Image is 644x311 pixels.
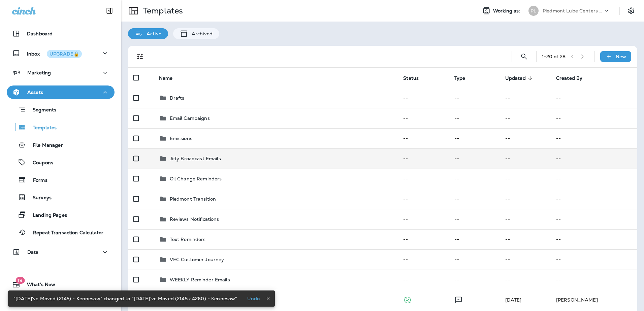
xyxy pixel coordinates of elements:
[556,75,582,81] span: Created By
[243,295,264,303] button: Undo
[449,209,500,229] td: --
[551,290,637,310] td: [PERSON_NAME]
[505,297,522,303] span: Alyson Dixon
[15,277,25,284] span: 19
[170,176,222,181] p: Oil Change Reminders
[143,31,161,36] p: Active
[20,282,55,290] span: What's New
[26,125,57,131] p: Templates
[27,31,53,36] p: Dashboard
[500,128,551,148] td: --
[449,249,500,270] td: --
[26,230,103,236] p: Repeat Transaction Calculator
[7,46,115,60] button: InboxUPGRADE🔒
[551,209,637,229] td: --
[47,50,82,58] button: UPGRADE🔒
[449,128,500,148] td: --
[27,90,43,95] p: Assets
[403,296,412,302] span: Published
[26,160,53,166] p: Coupons
[7,173,115,187] button: Forms
[7,102,115,117] button: Segments
[625,5,637,17] button: Settings
[505,75,535,81] span: Updated
[26,195,52,201] p: Surveys
[556,75,591,81] span: Created By
[449,148,500,169] td: --
[500,249,551,270] td: --
[7,27,115,40] button: Dashboard
[551,249,637,270] td: --
[449,169,500,189] td: --
[7,85,115,99] button: Assets
[7,138,115,152] button: File Manager
[500,108,551,128] td: --
[7,278,115,291] button: 19What's New
[27,50,82,57] p: Inbox
[170,216,219,222] p: Reviews Notifications
[616,54,626,59] p: New
[528,6,539,16] div: PL
[170,115,210,121] p: Email Campaigns
[517,50,531,63] button: Search Templates
[50,51,79,56] div: UPGRADE🔒
[7,120,115,134] button: Templates
[13,292,237,305] div: "[DATE]'ve Moved (2145) - Kennesaw" changed to "[DATE]'ve Moved (2145 > 4260) - Kennesaw"
[170,136,192,141] p: Emissions
[159,75,173,81] span: Name
[100,4,119,18] button: Collapse Sidebar
[27,70,51,75] p: Marketing
[398,209,449,229] td: --
[26,142,63,149] p: File Manager
[542,54,566,59] div: 1 - 20 of 28
[7,208,115,222] button: Landing Pages
[500,229,551,249] td: --
[170,257,224,262] p: VEC Customer Journey
[500,88,551,108] td: --
[449,108,500,128] td: --
[398,108,449,128] td: --
[398,148,449,169] td: --
[551,128,637,148] td: --
[500,189,551,209] td: --
[551,88,637,108] td: --
[247,296,260,301] p: Undo
[449,88,500,108] td: --
[170,277,230,282] p: WEEKLY Reminder Emails
[7,225,115,239] button: Repeat Transaction Calculator
[188,31,213,36] p: Archived
[551,148,637,169] td: --
[398,249,449,270] td: --
[403,75,419,81] span: Status
[398,88,449,108] td: --
[500,209,551,229] td: --
[159,75,182,81] span: Name
[170,95,185,101] p: Drafts
[551,169,637,189] td: --
[7,155,115,169] button: Coupons
[500,270,551,290] td: --
[7,245,115,259] button: Data
[7,294,115,307] button: Support
[170,237,206,242] p: Text Reminders
[403,75,427,81] span: Status
[398,270,449,290] td: --
[7,66,115,79] button: Marketing
[500,148,551,169] td: --
[454,75,465,81] span: Type
[449,270,500,290] td: --
[551,270,637,290] td: --
[449,229,500,249] td: --
[133,50,147,63] button: Filters
[398,169,449,189] td: --
[170,156,221,161] p: Jiffy Broadcast Emails
[398,128,449,148] td: --
[170,196,216,202] p: Piedmont Transition
[27,249,39,255] p: Data
[449,189,500,209] td: --
[551,108,637,128] td: --
[551,189,637,209] td: --
[398,229,449,249] td: --
[500,169,551,189] td: --
[26,177,47,184] p: Forms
